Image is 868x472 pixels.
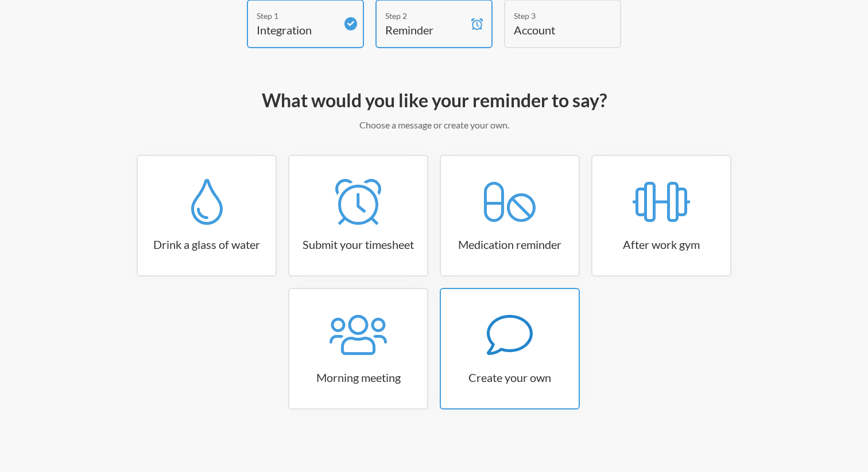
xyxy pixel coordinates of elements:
[385,10,466,22] div: Step 2
[289,236,427,252] h3: Submit your timesheet
[18,30,28,40] img: website_grey.svg
[18,18,28,28] img: logo_orange.svg
[514,22,594,38] h4: Account
[441,236,579,252] h3: Medication reminder
[101,88,767,112] h2: What would you like your reminder to say?
[39,68,48,77] img: tab_domain_overview_orange.svg
[514,10,594,22] div: Step 3
[289,369,427,385] h3: Morning meeting
[138,236,276,252] h3: Drink a glass of water
[32,18,56,28] div: v 4.0.25
[52,69,96,76] div: ドメイン概要
[441,369,579,385] h3: Create your own
[101,118,767,132] p: Choose a message or create your own.
[257,10,337,22] div: Step 1
[121,68,130,77] img: tab_keywords_by_traffic_grey.svg
[257,22,337,38] h4: Integration
[30,30,133,40] div: ドメイン: [DOMAIN_NAME]
[592,236,730,252] h3: After work gym
[385,22,466,38] h4: Reminder
[133,69,185,76] div: キーワード流入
